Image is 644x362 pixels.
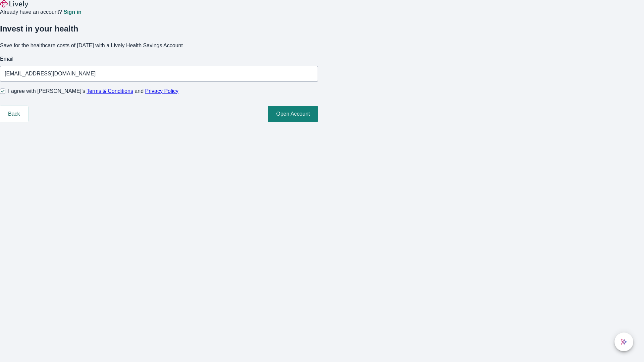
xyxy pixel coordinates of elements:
button: Open Account [268,106,318,122]
svg: Lively AI Assistant [621,339,627,345]
a: Privacy Policy [145,88,179,94]
span: I agree with [PERSON_NAME]’s and [8,87,178,95]
a: Sign in [63,9,81,15]
a: Terms & Conditions [87,88,133,94]
button: chat [614,333,633,351]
